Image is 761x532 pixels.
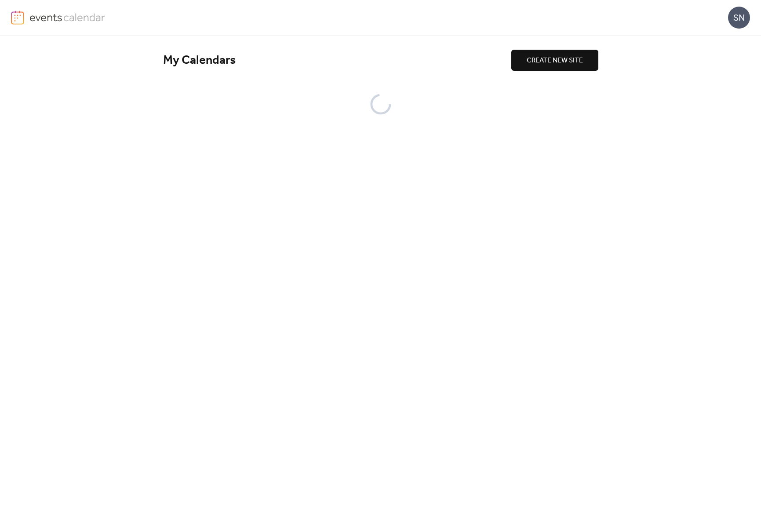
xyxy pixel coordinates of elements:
img: logo-type [29,11,106,24]
img: logo [11,11,24,25]
span: CREATE NEW SITE [527,55,583,66]
div: My Calendars [163,53,511,68]
button: CREATE NEW SITE [511,50,598,71]
div: SN [728,7,750,29]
